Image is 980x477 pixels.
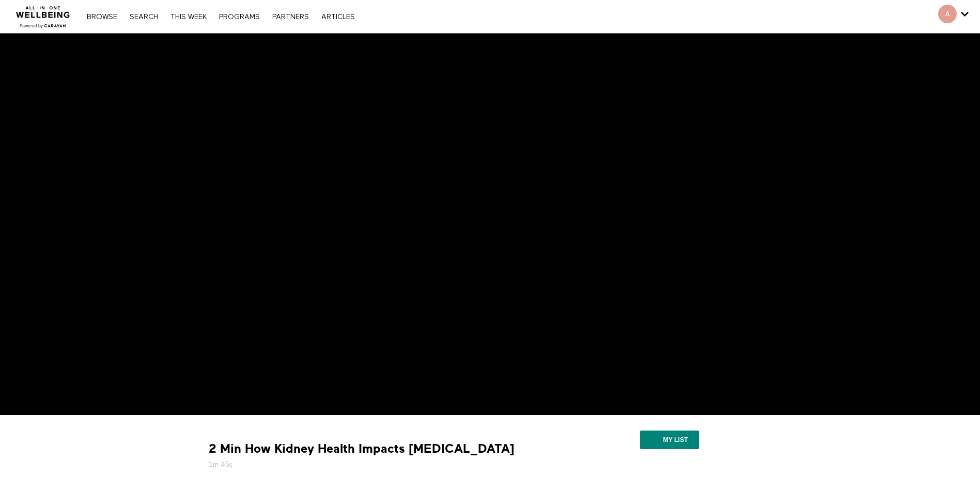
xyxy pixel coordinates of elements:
[82,11,360,22] nav: Primary
[316,13,360,21] a: ARTICLES
[209,441,515,457] strong: 2 Min How Kidney Health Impacts [MEDICAL_DATA]
[209,459,555,470] h5: 1m 45s
[165,13,212,21] a: THIS WEEK
[214,13,265,21] a: PROGRAMS
[267,13,314,21] a: PARTNERS
[125,13,163,21] a: Search
[640,431,698,449] button: My list
[82,13,122,21] a: Browse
